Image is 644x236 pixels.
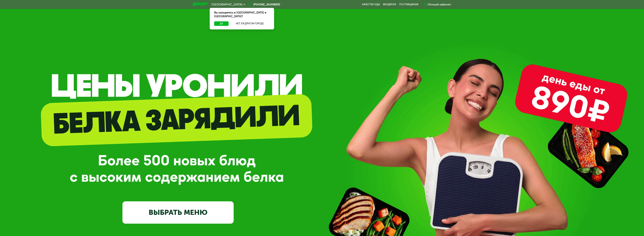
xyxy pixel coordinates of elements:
a: Вендинги [383,3,396,6]
div: поставщикам [399,3,418,6]
button: Нет, я в другом городе [230,21,270,26]
div: Вы находитесь в [GEOGRAPHIC_DATA] и [GEOGRAPHIC_DATA]? [210,8,274,21]
a: Качество еды [362,3,380,6]
a: [PHONE_NUMBER] [247,2,280,7]
button: Да [214,21,229,26]
div: Личный кабинет [428,2,451,7]
a: ВЫБРАТЬ МЕНЮ [122,201,234,224]
span: [GEOGRAPHIC_DATA] [212,3,242,6]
